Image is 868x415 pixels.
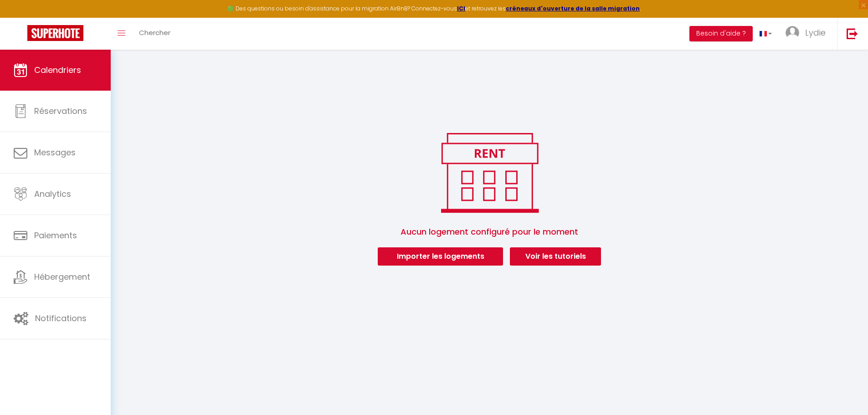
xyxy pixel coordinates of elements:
span: Calendriers [34,64,81,76]
button: Importer les logements [378,247,503,266]
button: Besoin d'aide ? [689,26,753,41]
span: Aucun logement configuré pour le moment [122,216,857,247]
span: Lydie [805,27,826,38]
span: Messages [34,147,76,158]
img: logout [847,28,858,39]
a: Voir les tutoriels [510,247,601,266]
a: Chercher [132,18,177,50]
span: Notifications [35,313,87,324]
a: ICI [457,5,465,12]
span: Réservations [34,105,87,117]
span: Analytics [34,188,71,200]
img: Super Booking [27,25,83,41]
span: Paiements [34,230,77,241]
a: créneaux d'ouverture de la salle migration [506,5,640,12]
img: ... [786,26,799,40]
img: rent.png [431,129,548,216]
a: ... Lydie [779,18,837,50]
span: Hébergement [34,271,90,282]
span: Chercher [139,28,170,37]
